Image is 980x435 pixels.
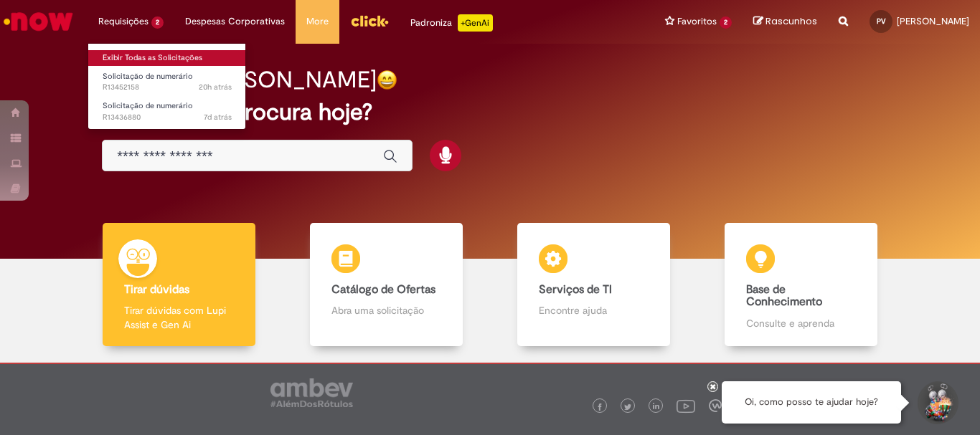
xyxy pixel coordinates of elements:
b: Catálogo de Ofertas [331,282,435,297]
b: Tirar dúvidas [124,282,189,297]
p: Abra uma solicitação [331,303,440,317]
img: logo_footer_youtube.png [677,396,695,415]
a: Tirar dúvidas Tirar dúvidas com Lupi Assist e Gen Ai [75,223,283,347]
img: logo_footer_linkedin.png [653,403,660,411]
a: Serviços de TI Encontre ajuda [490,223,697,347]
div: Oi, como posso te ajudar hoje? [722,381,901,424]
ul: Requisições [88,43,246,130]
p: +GenAi [458,14,493,32]
div: Padroniza [410,14,493,32]
button: Iniciar Conversa de Suporte [915,381,958,424]
a: Rascunhos [753,15,817,29]
p: Encontre ajuda [539,303,648,317]
span: Favoritos [677,14,717,29]
h2: O que você procura hoje? [102,100,878,125]
span: 20h atrás [199,82,232,92]
span: Solicitação de numerário [103,71,193,82]
p: Tirar dúvidas com Lupi Assist e Gen Ai [124,303,233,332]
span: More [306,14,329,29]
a: Catálogo de Ofertas Abra uma solicitação [283,223,490,347]
span: Despesas Corporativas [185,14,285,29]
span: [PERSON_NAME] [897,15,969,27]
time: 27/08/2025 12:11:25 [199,82,232,92]
span: Requisições [98,14,149,29]
span: R13436880 [103,112,232,123]
b: Base de Conhecimento [746,282,822,310]
span: 7d atrás [204,112,232,123]
span: Solicitação de numerário [103,100,193,111]
img: logo_footer_ambev_rotulo_gray.png [270,378,353,407]
img: click_logo_yellow_360x200.png [350,10,389,32]
img: logo_footer_workplace.png [709,399,722,412]
span: R13452158 [103,82,232,93]
p: Consulte e aprenda [746,316,855,330]
a: Base de Conhecimento Consulte e aprenda [697,223,905,347]
span: Rascunhos [765,14,817,28]
img: logo_footer_facebook.png [596,403,603,411]
img: ServiceNow [1,7,75,36]
a: Aberto R13452158 : Solicitação de numerário [88,69,246,95]
img: happy-face.png [377,70,397,90]
span: PV [877,16,886,26]
a: Aberto R13436880 : Solicitação de numerário [88,98,246,125]
time: 21/08/2025 15:08:41 [204,112,232,123]
span: 2 [720,16,732,29]
a: Exibir Todas as Solicitações [88,50,246,66]
img: logo_footer_twitter.png [624,403,631,411]
b: Serviços de TI [539,282,612,297]
span: 2 [151,16,164,29]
